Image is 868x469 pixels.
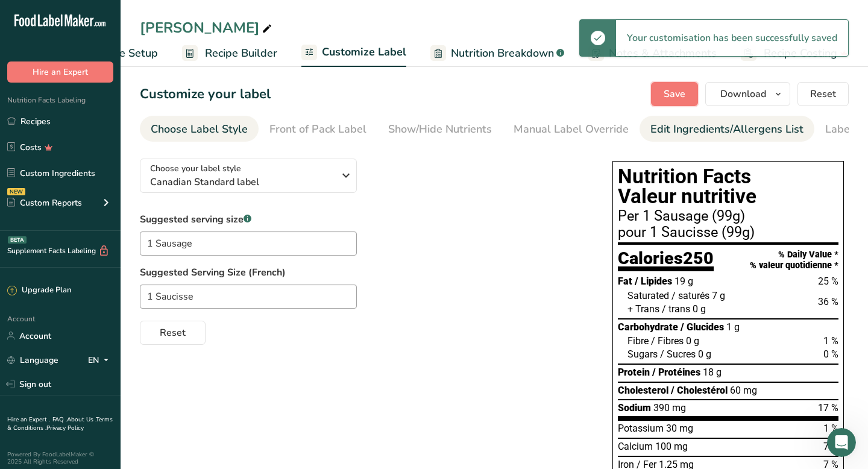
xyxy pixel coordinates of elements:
[140,17,274,39] div: [PERSON_NAME]
[618,402,651,414] span: Sodium
[683,248,714,268] span: 250
[301,39,406,68] a: Customize Label
[151,121,248,137] div: Choose Label Style
[92,45,158,61] span: Recipe Setup
[140,212,357,227] label: Suggested serving size
[7,415,113,432] a: Terms & Conditions .
[823,441,838,452] span: 7 %
[52,415,67,424] a: FAQ .
[681,321,724,333] span: / Glucides
[823,423,838,434] span: 1 %
[618,225,838,240] div: pour 1 Saucisse (99g)
[67,415,96,424] a: About Us .
[322,44,406,60] span: Customize Label
[818,402,838,414] span: 17 %
[652,367,700,378] span: / Protéines
[7,61,113,83] button: Hire an Expert
[618,250,714,272] div: Calories
[205,45,277,61] span: Recipe Builder
[140,321,206,345] button: Reset
[627,335,649,347] span: Fibre
[618,423,664,434] span: Potassium
[650,121,804,137] div: Edit Ingredients/Allergens List
[618,321,678,333] span: Carbohydrate
[269,121,366,137] div: Front of Pack Label
[7,451,113,465] div: Powered By FoodLabelMaker © 2025 All Rights Reserved
[655,441,688,452] span: 100 mg
[720,87,766,101] span: Download
[8,236,27,244] div: BETA
[150,162,241,175] span: Choose your label style
[660,348,696,360] span: / Sucres
[730,385,757,396] span: 60 mg
[651,335,684,347] span: / Fibres
[741,40,849,67] a: Recipe Costing
[514,121,629,137] div: Manual Label Override
[703,367,722,378] span: 18 g
[810,87,836,101] span: Reset
[618,441,653,452] span: Calcium
[627,348,658,360] span: Sugars
[388,121,492,137] div: Show/Hide Nutrients
[616,20,848,56] div: Your customisation has been successfully saved
[7,350,58,371] a: Language
[686,335,699,347] span: 0 g
[698,348,711,360] span: 0 g
[750,250,838,271] div: % Daily Value * % valeur quotidienne *
[818,296,838,307] span: 36 %
[7,188,25,195] div: NEW
[618,275,632,287] span: Fat
[671,290,709,301] span: / saturés
[664,87,685,101] span: Save
[430,40,564,67] a: Nutrition Breakdown
[666,423,693,434] span: 30 mg
[653,402,686,414] span: 390 mg
[827,428,856,457] iframe: Intercom live chat
[182,40,277,67] a: Recipe Builder
[675,275,693,287] span: 19 g
[7,197,82,209] div: Custom Reports
[712,290,725,301] span: 7 g
[46,424,84,432] a: Privacy Policy
[88,353,113,367] div: EN
[618,209,838,224] div: Per 1 Sausage (99g)
[797,82,849,106] button: Reset
[140,159,357,193] button: Choose your label style Canadian Standard label
[160,326,186,340] span: Reset
[627,303,659,315] span: + Trans
[818,275,838,287] span: 25 %
[823,335,838,347] span: 1 %
[662,303,690,315] span: / trans
[618,385,668,396] span: Cholesterol
[140,84,271,104] h1: Customize your label
[726,321,740,333] span: 1 g
[671,385,728,396] span: / Cholestérol
[635,275,672,287] span: / Lipides
[651,82,698,106] button: Save
[823,348,838,360] span: 0 %
[150,175,334,189] span: Canadian Standard label
[705,82,790,106] button: Download
[451,45,554,61] span: Nutrition Breakdown
[7,415,50,424] a: Hire an Expert .
[140,265,588,280] label: Suggested Serving Size (French)
[627,290,669,301] span: Saturated
[693,303,706,315] span: 0 g
[618,367,650,378] span: Protein
[7,285,71,297] div: Upgrade Plan
[618,166,838,207] h1: Nutrition Facts Valeur nutritive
